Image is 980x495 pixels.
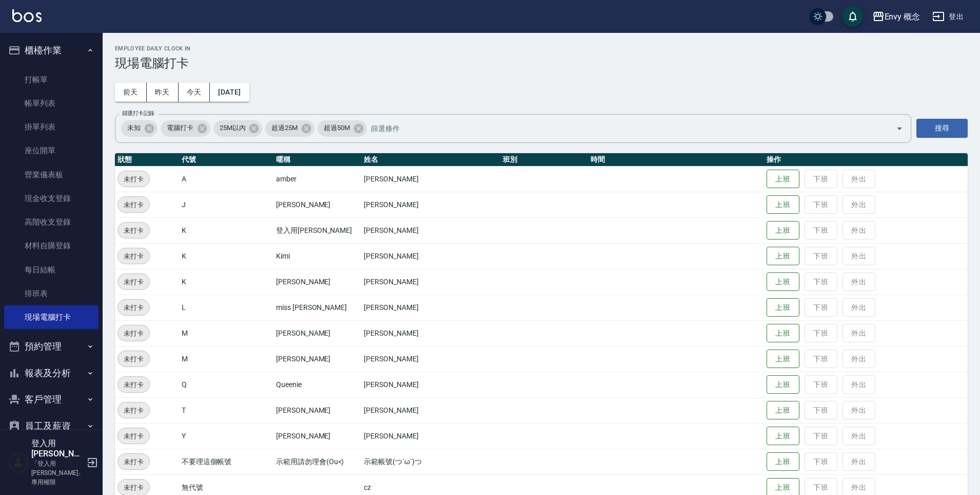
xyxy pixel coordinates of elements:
a: 排班表 [4,282,99,305]
a: 座位開單 [4,139,99,162]
span: 未打卡 [118,482,149,493]
td: J [179,192,273,217]
td: [PERSON_NAME] [361,320,500,346]
button: 上班 [767,375,799,394]
div: 25M以內 [213,120,263,137]
td: K [179,269,273,295]
button: 上班 [767,272,799,291]
button: 上班 [767,221,799,240]
td: [PERSON_NAME] [273,320,361,346]
span: 未打卡 [118,431,149,442]
button: 搜尋 [916,119,968,138]
td: amber [273,166,361,192]
span: 未打卡 [118,225,149,236]
button: [DATE] [210,83,249,102]
td: [PERSON_NAME] [361,397,500,423]
span: 電腦打卡 [161,123,200,133]
button: 昨天 [147,83,179,102]
span: 未知 [121,123,147,133]
span: 未打卡 [118,199,149,210]
span: 未打卡 [118,456,149,467]
div: 超過25M [265,120,315,137]
span: 未打卡 [118,405,149,416]
span: 未打卡 [118,354,149,364]
a: 材料自購登錄 [4,234,99,258]
span: 未打卡 [118,277,149,287]
td: Q [179,372,273,397]
span: 超過50M [318,123,356,133]
div: 電腦打卡 [161,120,210,137]
th: 狀態 [115,153,179,167]
td: Y [179,423,273,449]
a: 帳單列表 [4,91,99,115]
a: 打帳單 [4,68,99,91]
td: [PERSON_NAME] [361,423,500,449]
h5: 登入用[PERSON_NAME] [31,438,84,459]
td: 不要理這個帳號 [179,449,273,474]
button: 上班 [767,298,799,317]
img: Logo [12,9,42,22]
td: miss [PERSON_NAME] [273,295,361,320]
button: 今天 [179,83,210,102]
td: [PERSON_NAME] [361,295,500,320]
label: 篩選打卡記錄 [122,109,154,117]
th: 時間 [588,153,763,167]
div: Envy 概念 [885,10,920,23]
a: 每日結帳 [4,258,99,282]
button: 預約管理 [4,333,99,360]
span: 未打卡 [118,328,149,339]
td: [PERSON_NAME] [361,372,500,397]
button: 櫃檯作業 [4,37,99,64]
a: 高階收支登錄 [4,210,99,234]
button: 報表及分析 [4,360,99,387]
td: [PERSON_NAME] [361,243,500,269]
button: 前天 [115,83,147,102]
input: 篩選條件 [368,119,878,137]
td: 示範帳號(つ´ω`)つ [361,449,500,474]
th: 暱稱 [273,153,361,167]
button: 上班 [767,401,799,420]
td: [PERSON_NAME] [361,346,500,372]
th: 班別 [500,153,588,167]
button: 上班 [767,170,799,189]
a: 掛單列表 [4,115,99,139]
img: Person [8,452,29,473]
button: 上班 [767,324,799,343]
p: 「登入用[PERSON_NAME]」專用權限 [31,459,84,487]
h3: 現場電腦打卡 [115,56,968,70]
button: 上班 [767,350,799,369]
span: 超過25M [265,123,304,133]
td: T [179,397,273,423]
button: Envy 概念 [868,6,925,27]
span: 未打卡 [118,251,149,262]
button: save [842,6,863,27]
td: [PERSON_NAME] [273,269,361,295]
button: Open [891,120,908,137]
button: 上班 [767,427,799,446]
h2: Employee Daily Clock In [115,45,968,52]
span: 未打卡 [118,302,149,313]
button: 上班 [767,195,799,214]
td: [PERSON_NAME] [361,269,500,295]
td: [PERSON_NAME] [361,166,500,192]
button: 客戶管理 [4,386,99,413]
td: Kimi [273,243,361,269]
td: [PERSON_NAME] [273,346,361,372]
button: 員工及薪資 [4,413,99,439]
button: 登出 [928,7,968,26]
span: 未打卡 [118,174,149,185]
td: A [179,166,273,192]
td: K [179,217,273,243]
td: 示範用請勿理會(Ou<) [273,449,361,474]
td: M [179,320,273,346]
th: 姓名 [361,153,500,167]
div: 超過50M [318,120,367,137]
a: 現場電腦打卡 [4,305,99,329]
div: 未知 [121,120,158,137]
td: L [179,295,273,320]
td: [PERSON_NAME] [361,192,500,217]
td: [PERSON_NAME] [273,423,361,449]
th: 代號 [179,153,273,167]
td: K [179,243,273,269]
td: [PERSON_NAME] [273,397,361,423]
